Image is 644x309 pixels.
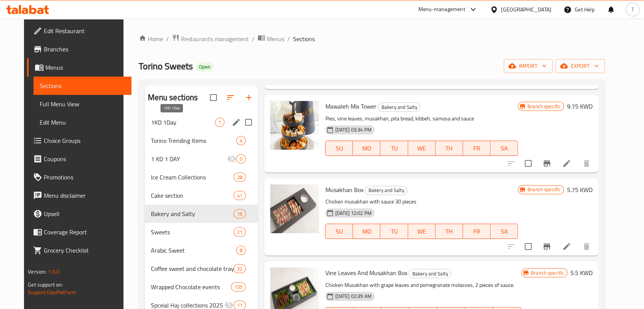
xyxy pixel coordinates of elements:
a: Support.OpsPlatform [28,287,76,297]
div: Bakery and Salty [409,269,451,278]
span: Menu disclaimer [44,191,125,200]
h2: Menu sections [148,92,198,103]
span: Arabic Sweet [151,246,237,255]
button: FR [463,224,490,239]
div: Bakery and Salty [378,102,420,112]
a: Edit Restaurant [27,22,131,40]
div: items [236,154,246,163]
span: SU [328,226,350,237]
div: items [231,282,246,291]
div: Bakery and Salty16 [145,205,258,223]
span: Branch specific [524,186,564,193]
a: Edit menu item [562,242,571,251]
p: Chicken musakhan with sauce 30 pieces [325,197,517,207]
button: TU [380,224,408,239]
span: Restaurants management [181,34,249,43]
span: 4 [237,137,245,144]
span: Edit Restaurant [44,26,125,35]
a: Full Menu View [34,95,131,113]
span: TU [383,143,405,154]
div: Open [196,62,213,72]
li: / [287,34,290,43]
a: Menu disclaimer [27,186,131,205]
a: Restaurants management [172,34,249,44]
h6: 5.5 KWD [570,267,593,278]
a: Coverage Report [27,223,131,241]
span: 21 [234,229,245,236]
span: Branches [44,45,125,54]
button: FR [463,141,490,156]
div: items [234,227,246,237]
button: MO [353,224,380,239]
span: SU [328,143,350,154]
span: Edit Menu [40,118,125,127]
button: SA [490,224,518,239]
span: Coverage Report [44,227,125,237]
span: 28 [234,174,245,181]
a: Choice Groups [27,131,131,150]
span: Select to update [520,239,536,255]
p: Pies, vine leaves, musakhan, pita bread, kibbeh, samosa and sauce [325,114,517,123]
span: MO [356,226,377,237]
div: Cake section41 [145,186,258,205]
img: Musakhan Box [270,184,319,233]
button: Branch-specific-item [538,154,556,173]
li: / [166,34,169,43]
span: Grocery Checklist [44,246,125,255]
button: delete [577,154,596,173]
span: Torino Sweets [139,58,193,75]
span: 1 KD 1 DAY [151,154,227,163]
span: [DATE] 02:39 AM [332,293,374,300]
button: SU [325,141,353,156]
span: Choice Groups [44,136,125,145]
span: Ice Cream Collections [151,173,234,182]
span: TU [383,226,405,237]
div: Sweets [151,227,234,237]
span: [DATE] 03:34 PM [332,126,374,133]
h6: 5.75 KWD [567,184,593,195]
button: TU [380,141,408,156]
p: Chicken Musakhan with grape leaves and pomegranate molasses, 2 pieces of sauce. [325,280,521,290]
span: Bakery and Salty [365,186,407,195]
span: Select to update [520,155,536,171]
span: 8 [237,247,245,254]
span: Wrapped Chocolate events [151,282,231,291]
span: Menus [267,34,284,43]
button: delete [577,237,596,256]
span: Bakery and Salty [378,103,420,112]
div: 1 KD 1 DAY0 [145,150,258,168]
button: TH [436,141,463,156]
a: Grocery Checklist [27,241,131,259]
span: Version: [28,267,46,277]
span: Musakhan Box [325,184,363,195]
span: SA [493,226,515,237]
span: 1 [215,119,224,126]
div: Torino Trending Items [151,136,237,145]
span: Open [196,64,213,70]
a: Promotions [27,168,131,186]
span: Bakery and Salty [151,209,234,218]
span: Full Menu View [40,99,125,109]
div: Torino Trending Items4 [145,131,258,150]
span: SA [493,143,515,154]
span: Upsell [44,209,125,218]
span: 1.0.0 [48,267,59,277]
button: WE [408,141,436,156]
span: Coffee sweet and chocolate trays [151,264,234,273]
span: Menus [45,63,125,72]
span: 32 [234,265,245,272]
span: WE [411,143,433,154]
a: Edit menu item [562,159,571,168]
span: Get support on: [28,280,63,290]
button: export [556,59,605,73]
h6: 9.75 KWD [567,101,593,112]
span: FR [466,143,487,154]
a: Upsell [27,205,131,223]
span: import [510,61,546,71]
li: / [252,34,255,43]
span: 135 [231,283,245,291]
